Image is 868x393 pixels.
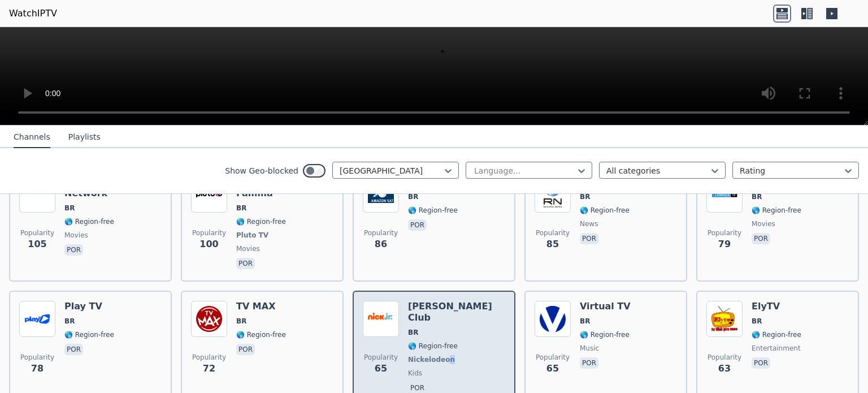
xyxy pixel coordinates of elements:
span: 72 [203,362,215,375]
span: 🌎 Region-free [752,330,801,339]
img: Amazon Sat [363,176,399,213]
span: Popularity [708,228,741,237]
span: 65 [546,362,559,375]
button: Playlists [68,127,101,148]
h6: [PERSON_NAME] Club [408,301,505,323]
img: Virtual TV [535,301,571,337]
span: 🌎 Region-free [236,330,286,339]
h6: TV MAX [236,301,286,312]
p: por [580,233,598,244]
span: entertainment [752,344,801,353]
span: 79 [718,237,731,251]
p: por [236,344,255,355]
span: BR [408,192,418,201]
span: Popularity [192,353,226,362]
span: BR [408,328,418,337]
span: BR [580,317,590,326]
p: por [580,357,598,369]
a: WatchIPTV [9,7,57,20]
span: 105 [28,237,46,251]
span: BR [64,317,75,326]
span: BR [236,204,246,213]
span: Popularity [364,353,398,362]
span: BR [580,192,590,201]
h6: ElyTV [752,301,801,312]
span: kids [408,369,422,378]
span: 78 [31,362,44,375]
img: ElyTV [706,301,743,337]
span: Popularity [364,228,398,237]
h6: Play TV [64,301,114,312]
img: MyTime Movie Network [19,176,55,213]
p: por [64,344,83,355]
p: por [236,258,255,269]
p: por [752,357,770,369]
img: TV MAX [191,301,227,337]
span: 100 [199,237,218,251]
span: BR [752,192,762,201]
span: BR [752,317,762,326]
span: BR [64,204,75,213]
img: Play TV [19,301,55,337]
span: movies [236,244,260,253]
span: 🌎 Region-free [64,217,114,226]
button: Channels [14,127,50,148]
span: Pluto TV [236,231,268,240]
span: 🌎 Region-free [236,217,286,226]
span: BR [236,317,246,326]
span: Popularity [536,228,570,237]
h6: Virtual TV [580,301,631,312]
span: 🌎 Region-free [752,206,801,215]
span: 86 [375,237,387,251]
span: Popularity [20,353,54,362]
p: por [752,233,770,244]
img: Record News [535,176,571,213]
img: Nick Jr. Club [363,301,399,337]
span: Popularity [708,353,741,362]
span: 65 [375,362,387,375]
span: movies [64,231,88,240]
span: 🌎 Region-free [64,330,114,339]
p: por [64,244,83,256]
img: Classique TV [706,176,743,213]
span: 🌎 Region-free [408,342,458,351]
span: 85 [546,237,559,251]
span: news [580,219,598,228]
span: 🌎 Region-free [580,330,630,339]
img: Pluto TV Cine Familia [191,176,227,213]
label: Show Geo-blocked [225,165,298,176]
span: Popularity [20,228,54,237]
span: Popularity [192,228,226,237]
span: 🌎 Region-free [580,206,630,215]
span: movies [752,219,775,228]
span: Popularity [536,353,570,362]
span: 🌎 Region-free [408,206,458,215]
span: 63 [718,362,731,375]
p: por [408,219,427,231]
span: Nickelodeon [408,355,455,364]
span: music [580,344,599,353]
